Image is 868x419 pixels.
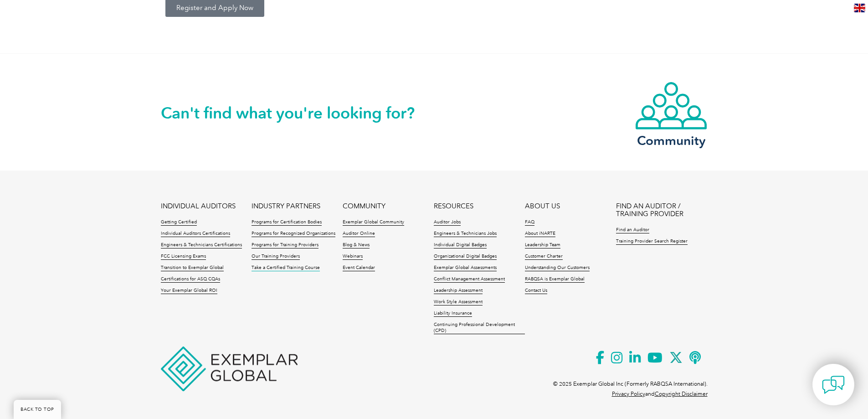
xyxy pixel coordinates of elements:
a: About iNARTE [525,231,555,237]
a: Engineers & Technicians Jobs [434,231,497,237]
a: Take a Certified Training Course [252,265,320,271]
h2: Can't find what you're looking for? [161,106,434,120]
a: Blog & News [343,242,370,248]
a: Certifications for ASQ CQAs [161,276,220,283]
p: © 2025 Exemplar Global Inc (Formerly RABQSA International). [553,379,708,389]
a: Getting Certified [161,219,197,226]
a: FAQ [525,219,534,226]
a: Customer Charter [525,253,563,260]
a: Auditor Jobs [434,219,461,226]
a: INDUSTRY PARTNERS [252,202,320,210]
a: Your Exemplar Global ROI [161,288,217,294]
a: BACK TO TOP [14,400,61,419]
a: Understanding Our Customers [525,265,590,271]
a: Organizational Digital Badges [434,253,497,260]
a: Leadership Team [525,242,560,248]
a: Individual Auditors Certifications [161,231,230,237]
a: Leadership Assessment [434,288,483,294]
a: Engineers & Technicians Certifications [161,242,242,248]
a: ABOUT US [525,202,560,210]
a: INDIVIDUAL AUDITORS [161,202,236,210]
a: Work Style Assessment [434,299,483,305]
a: Programs for Certification Bodies [252,219,322,226]
a: Our Training Providers [252,253,300,260]
a: Exemplar Global Assessments [434,265,497,271]
a: FCC Licensing Exams [161,253,206,260]
img: en [854,4,865,12]
a: Conflict Management Assessment [434,276,505,283]
a: Copyright Disclaimer [655,391,708,397]
a: Individual Digital Badges [434,242,487,248]
a: Programs for Recognized Organizations [252,231,335,237]
a: FIND AN AUDITOR / TRAINING PROVIDER [616,202,707,218]
a: Liability Insurance [434,310,472,317]
p: and [612,389,708,399]
a: Auditor Online [343,231,375,237]
a: Webinars [343,253,363,260]
a: COMMUNITY [343,202,385,210]
a: Programs for Training Providers [252,242,318,248]
a: Exemplar Global Community [343,219,404,226]
a: Event Calendar [343,265,375,271]
a: Find an Auditor [616,227,649,233]
img: contact-chat.png [822,373,845,396]
a: Training Provider Search Register [616,238,688,245]
a: Privacy Policy [612,391,645,397]
span: Register and Apply Now [176,5,253,11]
a: Community [635,81,708,146]
a: Continuing Professional Development (CPD) [434,322,525,334]
img: icon-community.webp [635,81,708,130]
a: Contact Us [525,288,547,294]
img: Exemplar Global [161,347,298,391]
a: RABQSA is Exemplar Global [525,276,585,283]
h3: Community [635,135,708,146]
a: Transition to Exemplar Global [161,265,224,271]
a: RESOURCES [434,202,473,210]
